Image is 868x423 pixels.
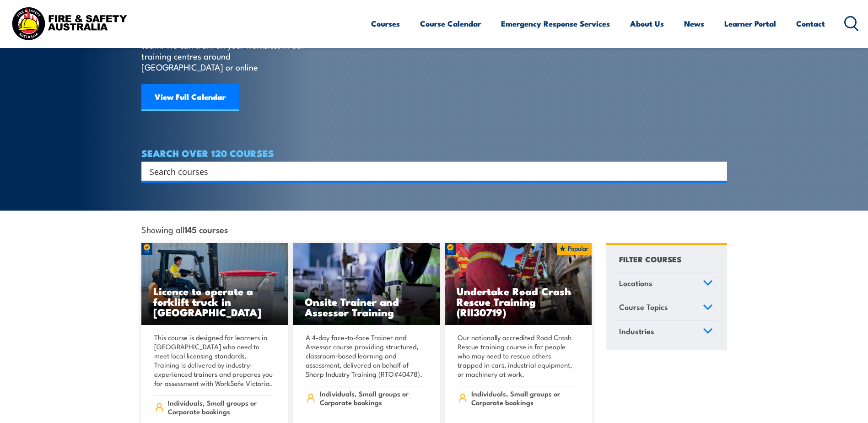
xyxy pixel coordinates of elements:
[154,333,273,388] p: This course is designed for learners in [GEOGRAPHIC_DATA] who need to meet local licensing standa...
[615,272,717,296] a: Locations
[619,301,668,313] span: Course Topics
[615,320,717,344] a: Industries
[141,148,727,158] h4: SEARCH OVER 120 COURSES
[619,253,681,265] h4: FILTER COURSES
[457,286,580,317] h3: Undertake Road Crash Rescue Training (RII30719)
[153,286,277,317] h3: Licence to operate a forklift truck in [GEOGRAPHIC_DATA]
[615,296,717,320] a: Course Topics
[168,398,273,416] span: Individuals, Small groups or Corporate bookings
[150,164,707,178] input: Search input
[630,11,664,36] a: About Us
[151,165,709,178] form: Search form
[684,11,704,36] a: News
[501,11,610,36] a: Emergency Response Services
[619,325,654,337] span: Industries
[293,243,440,325] a: Onsite Trainer and Assessor Training
[445,243,592,325] img: Road Crash Rescue Training
[141,243,289,325] a: Licence to operate a forklift truck in [GEOGRAPHIC_DATA]
[306,333,425,379] p: A 4-day face-to-face Trainer and Assessor course providing structured, classroom-based learning a...
[619,277,652,289] span: Locations
[141,224,228,234] span: Showing all
[293,243,440,325] img: Safety For Leaders
[711,165,724,178] button: Search magnifier button
[458,333,577,379] p: Our nationally accredited Road Crash Rescue training course is for people who may need to rescue ...
[796,11,825,36] a: Contact
[471,389,576,407] span: Individuals, Small groups or Corporate bookings
[184,223,228,235] strong: 145 courses
[305,296,428,317] h3: Onsite Trainer and Assessor Training
[445,243,592,325] a: Undertake Road Crash Rescue Training (RII30719)
[141,28,308,72] p: Find a course thats right for you and your team. We can train on your worksite, in our training c...
[371,11,400,36] a: Courses
[420,11,481,36] a: Course Calendar
[141,84,239,111] a: View Full Calendar
[320,389,425,407] span: Individuals, Small groups or Corporate bookings
[724,11,776,36] a: Learner Portal
[141,243,289,325] img: Licence to operate a forklift truck Training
